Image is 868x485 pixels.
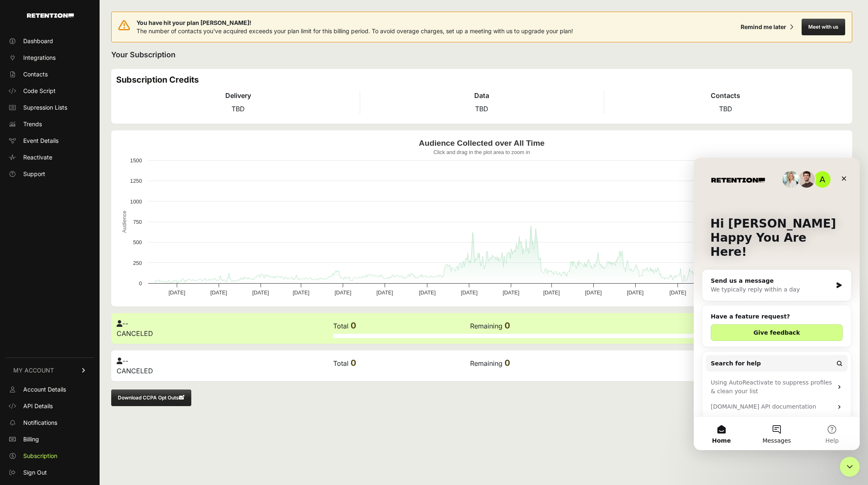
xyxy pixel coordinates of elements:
[694,158,860,450] iframe: Intercom live chat
[470,322,502,330] label: Remaining
[737,20,797,34] button: Remind me later
[23,54,56,62] span: Integrations
[23,385,66,394] span: Account Details
[117,318,332,328] div: --
[351,358,356,368] span: 0
[585,289,602,296] text: [DATE]
[5,51,95,64] a: Integrations
[5,84,95,98] a: Code Script
[434,149,530,155] text: Click and drag in the plot area to zoom in
[116,355,333,376] td: CANCELED
[5,466,95,479] a: Sign Out
[133,239,142,245] text: 500
[23,153,52,162] span: Reactivate
[133,219,142,225] text: 750
[210,289,227,296] text: [DATE]
[121,211,127,233] text: Audience
[505,321,510,331] span: 0
[139,280,142,287] text: 0
[23,70,48,78] span: Contacts
[5,34,95,48] a: Dashboard
[130,157,142,164] text: 1500
[23,419,57,427] span: Notifications
[419,139,545,147] text: Audience Collected over All Time
[669,289,686,296] text: [DATE]
[840,457,860,477] iframe: Intercom live chat
[5,449,95,463] a: Subscription
[5,399,95,413] a: API Details
[130,198,142,205] text: 1000
[23,402,53,410] span: API Details
[333,359,349,367] label: Total
[505,358,510,368] span: 0
[23,103,67,112] span: Supression Lists
[604,91,847,100] h4: Contacts
[5,101,95,114] a: Supression Lists
[334,289,351,296] text: [DATE]
[5,118,95,131] a: Trends
[461,289,478,296] text: [DATE]
[5,358,95,383] a: MY ACCOUNT
[111,49,852,61] h2: Your Subscription
[168,289,185,296] text: [DATE]
[5,167,95,181] a: Support
[137,27,573,34] span: The number of contacts you've acquired exceeds your plan limit for this billing period. To avoid ...
[293,289,310,296] text: [DATE]
[13,366,54,375] span: MY ACCOUNT
[23,468,47,477] span: Sign Out
[802,19,845,35] button: Meet with us
[116,91,360,100] h4: Delivery
[475,105,488,113] span: TBD
[23,452,57,460] span: Subscription
[27,13,74,18] img: Retention.com
[627,289,644,296] text: [DATE]
[419,289,436,296] text: [DATE]
[543,289,560,296] text: [DATE]
[111,389,191,406] button: Download CCPA Opt Outs
[503,289,519,296] text: [DATE]
[5,134,95,147] a: Event Details
[232,105,245,113] span: TBD
[133,260,142,266] text: 250
[719,105,732,113] span: TBD
[23,170,45,178] span: Support
[351,321,356,331] span: 0
[5,433,95,446] a: Billing
[23,37,53,45] span: Dashboard
[116,74,847,86] h3: Subscription Credits
[5,151,95,164] a: Reactivate
[23,87,56,95] span: Code Script
[333,322,349,330] label: Total
[116,135,847,301] svg: Audience Collected over All Time
[23,120,42,128] span: Trends
[5,68,95,81] a: Contacts
[116,318,333,339] td: CANCELED
[117,356,332,366] div: --
[23,435,39,443] span: Billing
[130,178,142,184] text: 1250
[5,383,95,396] a: Account Details
[137,19,573,27] span: You have hit your plan [PERSON_NAME]!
